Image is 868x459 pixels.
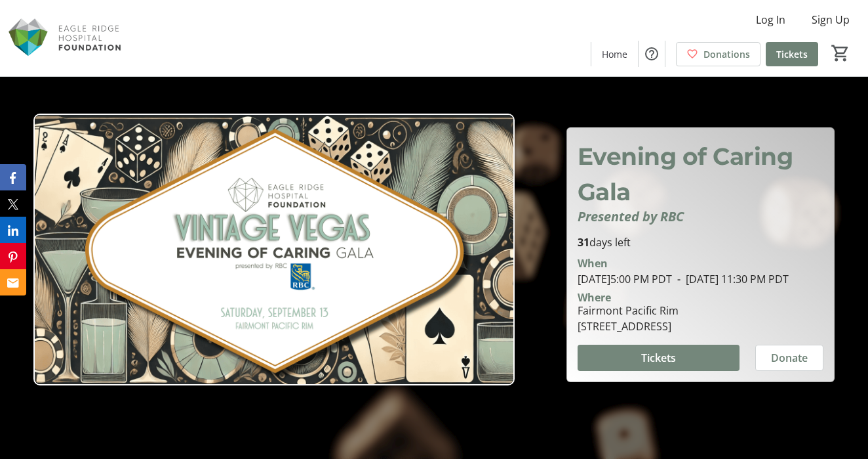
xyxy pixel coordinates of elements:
[766,42,818,66] a: Tickets
[578,272,672,286] span: [DATE] 5:00 PM PDT
[578,255,608,271] div: When
[578,234,823,250] p: days left
[578,235,589,250] span: 31
[33,114,515,385] img: Campaign CTA Media Photo
[578,318,679,334] div: [STREET_ADDRESS]
[745,9,796,30] button: Log In
[8,5,125,71] img: Eagle Ridge Hospital Foundation's Logo
[755,345,823,371] button: Donate
[756,12,785,28] span: Log In
[578,142,793,206] span: Evening of Caring Gala
[672,272,789,286] span: [DATE] 11:30 PM PDT
[829,41,852,65] button: Cart
[578,292,611,303] div: Where
[602,47,627,61] span: Home
[578,208,684,225] em: Presented by RBC
[591,42,638,66] a: Home
[641,350,676,366] span: Tickets
[801,9,860,30] button: Sign Up
[639,41,665,67] button: Help
[771,350,808,366] span: Donate
[578,345,740,371] button: Tickets
[676,42,760,66] a: Donations
[672,272,686,286] span: -
[578,303,679,318] div: Fairmont Pacific Rim
[776,47,808,61] span: Tickets
[703,47,750,61] span: Donations
[812,12,850,28] span: Sign Up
